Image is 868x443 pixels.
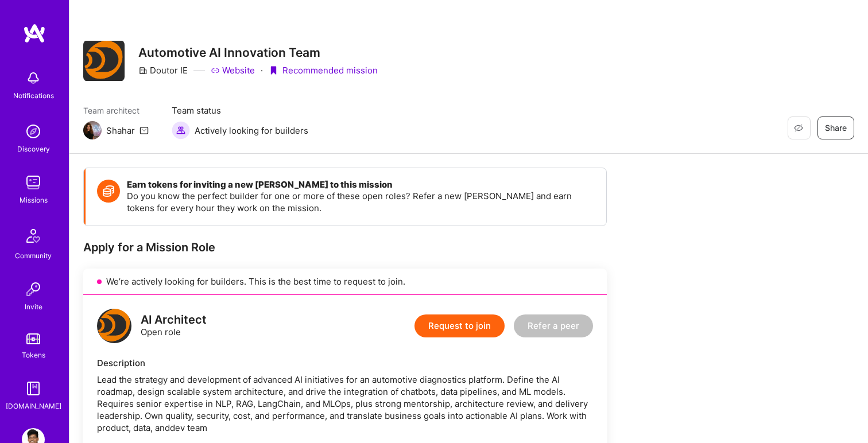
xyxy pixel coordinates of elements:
img: Actively looking for builders [172,121,190,139]
img: logo [97,309,131,343]
img: Company Logo [83,41,125,81]
div: Description [97,357,593,369]
p: Do you know the perfect builder for one or more of these open roles? Refer a new [PERSON_NAME] an... [127,190,595,214]
img: discovery [22,120,45,143]
span: Actively looking for builders [195,125,308,137]
span: Team status [172,104,308,116]
img: Token icon [97,180,120,203]
button: Refer a peer [514,314,593,337]
div: Apply for a Mission Role [83,240,607,255]
div: · [261,64,263,76]
button: Request to join [414,314,505,337]
div: Community [15,250,52,262]
div: Recommended mission [269,64,378,76]
img: Community [20,222,47,250]
img: tokens [26,333,40,344]
div: Doutor IE [138,64,188,76]
div: AI Architect [141,314,207,326]
i: icon CompanyGray [138,66,148,75]
div: [DOMAIN_NAME] [6,400,61,412]
img: logo [23,23,46,44]
img: Invite [22,278,45,301]
div: Discovery [17,143,50,155]
div: Shahar [106,125,135,137]
div: Lead the strategy and development of advanced AI initiatives for an automotive diagnostics platfo... [97,374,593,434]
div: We’re actively looking for builders. This is the best time to request to join. [83,269,607,295]
img: teamwork [22,171,45,194]
h4: Earn tokens for inviting a new [PERSON_NAME] to this mission [127,180,595,190]
div: Open role [141,314,207,338]
img: bell [22,67,45,90]
span: Share [825,122,847,134]
div: Missions [20,194,48,206]
div: Invite [25,301,42,313]
button: Share [817,116,854,139]
i: icon Mail [139,126,149,135]
a: Website [211,64,255,76]
span: Team architect [83,104,149,116]
div: Notifications [13,90,54,102]
img: guide book [22,377,45,400]
h3: Automotive AI Innovation Team [138,45,378,60]
img: Team Architect [83,121,102,139]
i: icon PurpleRibbon [269,66,278,75]
div: Tokens [22,349,45,361]
i: icon EyeClosed [794,123,803,133]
